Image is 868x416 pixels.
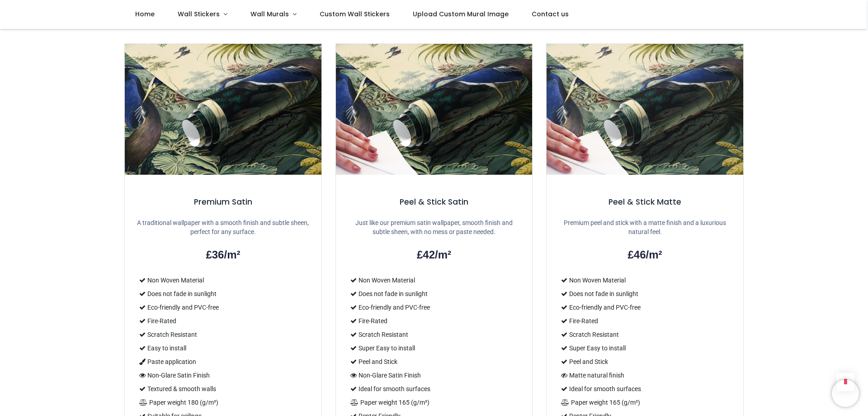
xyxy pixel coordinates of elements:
li: Peel and Stick [557,355,732,368]
li: Does not fade in sunlight [557,287,732,301]
li: Non Woven Material [557,273,732,287]
img: WS-74101-MaterialComparison-PSM.jpg [547,44,743,175]
h2: £36/m² [136,247,311,263]
li: Super Easy to install [557,341,732,355]
p: Just like our premium satin wallpaper, smooth finish and subtle sheen, with no mess or paste needed. [347,219,522,236]
li: Paper weight 165 (g/m²) [557,396,732,409]
img: WS-74101-MaterialComparison-VL.jpg [336,44,533,175]
li: Does not fade in sunlight [136,287,311,301]
li: Ideal for smooth surfaces [557,382,732,396]
li: Ideal for smooth surfaces [347,382,522,396]
li: Non Woven Material [136,273,311,287]
li: Matte natural finish [557,368,732,382]
li: Non-Glare Satin Finish [347,368,522,382]
h5: Premium Satin [136,196,311,208]
h2: £46/m² [557,247,732,263]
li: Super Easy to install [347,341,522,355]
li: Paper weight 165 (g/m²) [347,396,522,409]
iframe: Brevo live chat [832,380,859,407]
li: Non Woven Material [347,273,522,287]
span: Wall Murals [250,10,289,19]
li: Scratch Resistant [347,328,522,341]
li: Paste application [136,355,311,368]
p: Premium peel and stick with a matte finish and a luxurious natural feel. [557,219,732,236]
li: Eco-friendly and PVC-free [136,301,311,314]
span: Custom Wall Stickers [320,10,390,19]
h2: £42/m² [347,247,522,263]
li: Fire-Rated [347,314,522,328]
span: Upload Custom Mural Image [413,10,509,19]
li: Eco-friendly and PVC-free [347,301,522,314]
span: Home [135,10,155,19]
li: Eco-friendly and PVC-free [557,301,732,314]
span: Wall Stickers [178,10,220,19]
li: Peel and Stick [347,355,522,368]
h5: Peel & Stick Satin [347,196,522,208]
li: Fire-Rated [557,314,732,328]
li: Scratch Resistant [557,328,732,341]
p: A traditional wallpaper with a smooth finish and subtle sheen, perfect for any surface. [136,219,311,236]
li: Fire-Rated [136,314,311,328]
h5: Peel & Stick Matte [557,196,732,208]
img: WS-74101-MaterialComparison-NW.jpg [125,44,321,175]
span: Contact us [532,10,569,19]
li: Does not fade in sunlight [347,287,522,301]
li: Non-Glare Satin Finish [136,368,311,382]
li: Scratch Resistant [136,328,311,341]
li: Paper weight 180 (g/m²) [136,396,311,409]
li: Textured & smooth walls [136,382,311,396]
li: Easy to install [136,341,311,355]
